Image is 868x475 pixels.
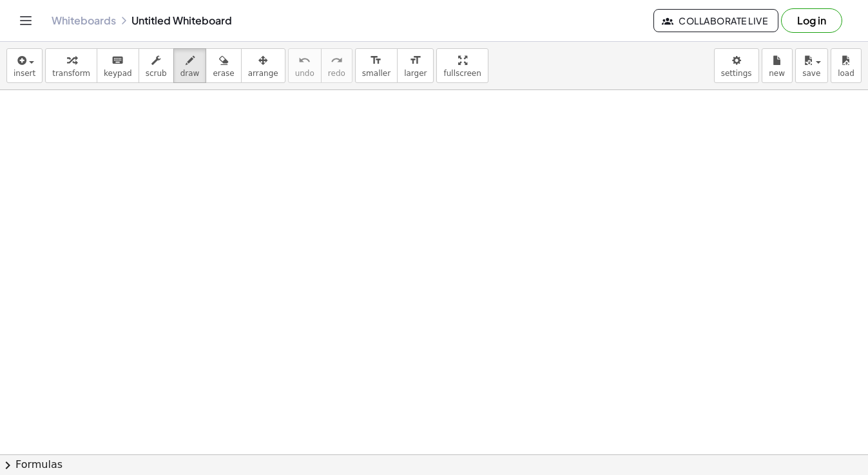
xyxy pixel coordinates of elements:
[288,48,322,83] button: undoundo
[139,48,174,83] button: scrub
[409,53,421,68] i: format_size
[248,69,278,78] span: arrange
[781,8,842,33] button: Log in
[795,48,828,83] button: save
[769,69,785,78] span: new
[52,69,90,78] span: transform
[331,53,343,68] i: redo
[104,69,132,78] span: keypad
[173,48,207,83] button: draw
[653,9,778,32] button: Collaborate Live
[295,69,314,78] span: undo
[206,48,241,83] button: erase
[14,69,35,78] span: insert
[97,48,139,83] button: keyboardkeypad
[15,10,36,31] button: Toggle navigation
[45,48,97,83] button: transform
[436,48,488,83] button: fullscreen
[404,69,427,78] span: larger
[213,69,234,78] span: erase
[355,48,398,83] button: format_sizesmaller
[298,53,311,68] i: undo
[762,48,793,83] button: new
[831,48,862,83] button: load
[321,48,352,83] button: redoredo
[180,69,200,78] span: draw
[664,15,767,26] span: Collaborate Live
[328,69,345,78] span: redo
[362,69,391,78] span: smaller
[397,48,434,83] button: format_sizelarger
[714,48,759,83] button: settings
[802,69,820,78] span: save
[6,48,43,83] button: insert
[370,53,382,68] i: format_size
[111,53,124,68] i: keyboard
[443,69,481,78] span: fullscreen
[721,69,752,78] span: settings
[146,69,167,78] span: scrub
[241,48,285,83] button: arrange
[52,14,116,27] a: Whiteboards
[838,69,854,78] span: load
